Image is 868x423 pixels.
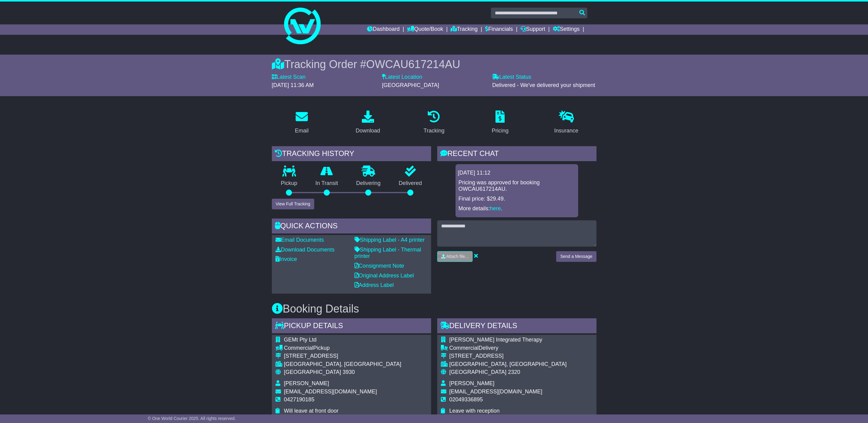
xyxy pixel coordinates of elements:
p: More details: . [459,205,575,212]
p: Delivered [390,180,431,187]
a: Financials [485,24,513,35]
span: [PERSON_NAME] [449,380,495,386]
a: Address Label [355,282,394,288]
a: Download [352,108,384,137]
span: © One World Courier 2025. All rights reserved. [148,416,236,421]
a: Email [291,108,312,137]
p: Pricing was approved for booking OWCAU617214AU. [459,179,575,193]
a: here [490,205,501,211]
p: Delivering [347,180,390,187]
div: Tracking Order # [272,58,596,71]
p: In Transit [306,180,347,187]
div: Delivery Details [437,318,596,335]
a: Dashboard [367,24,400,35]
span: GEMt Pty Ltd [284,337,317,343]
a: Support [520,24,545,35]
a: Pricing [488,108,513,137]
span: [PERSON_NAME] [284,380,329,386]
a: Shipping Label - A4 printer [355,237,425,243]
span: [GEOGRAPHIC_DATA] [382,82,439,88]
span: [EMAIL_ADDRESS][DOMAIN_NAME] [284,389,377,395]
h3: Booking Details [272,303,596,315]
a: Download Documents [276,247,335,253]
label: Latest Status [492,74,531,81]
a: Tracking [420,108,448,137]
span: 2320 [508,369,520,375]
div: [DATE] 11:12 [458,170,576,176]
a: Tracking [451,24,477,35]
a: Insurance [550,108,582,137]
span: [GEOGRAPHIC_DATA] [449,369,506,375]
a: Settings [553,24,580,35]
a: Quote/Book [407,24,443,35]
span: [PERSON_NAME] Integrated Therapy [449,337,542,343]
a: Email Documents [276,237,324,243]
div: Pricing [492,127,509,135]
div: Tracking [423,127,444,135]
span: Leave with reception [449,408,500,414]
span: [GEOGRAPHIC_DATA] [284,369,341,375]
p: Pickup [272,180,307,187]
p: Final price: $29.49. [459,196,575,202]
div: Download [356,127,380,135]
div: Delivery [449,345,567,352]
a: Invoice [276,256,297,262]
a: Shipping Label - Thermal printer [355,247,421,259]
span: Will leave at front door [284,408,339,414]
div: Tracking history [272,146,431,163]
span: Delivered - We've delivered your shipment [492,82,595,88]
div: Quick Actions [272,219,431,235]
div: Pickup Details [272,318,431,335]
span: [DATE] 11:36 AM [272,82,314,88]
span: 02049336895 [449,396,483,403]
div: [STREET_ADDRESS] [449,353,567,360]
div: Insurance [554,127,578,135]
span: Commercial [449,345,479,351]
a: Consignment Note [355,263,404,269]
div: Pickup [284,345,402,352]
span: [EMAIL_ADDRESS][DOMAIN_NAME] [449,389,542,395]
span: OWCAU617214AU [366,58,460,70]
button: Send a Message [556,251,596,262]
span: Commercial [284,345,313,351]
label: Latest Scan [272,74,306,81]
label: Latest Location [382,74,422,81]
span: 0427190185 [284,396,315,403]
div: [STREET_ADDRESS] [284,353,402,360]
div: [GEOGRAPHIC_DATA], [GEOGRAPHIC_DATA] [284,361,402,368]
div: Email [295,127,308,135]
a: Original Address Label [355,273,414,279]
div: [GEOGRAPHIC_DATA], [GEOGRAPHIC_DATA] [449,361,567,368]
div: RECENT CHAT [437,146,596,163]
span: 3930 [343,369,355,375]
button: View Full Tracking [272,199,314,209]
